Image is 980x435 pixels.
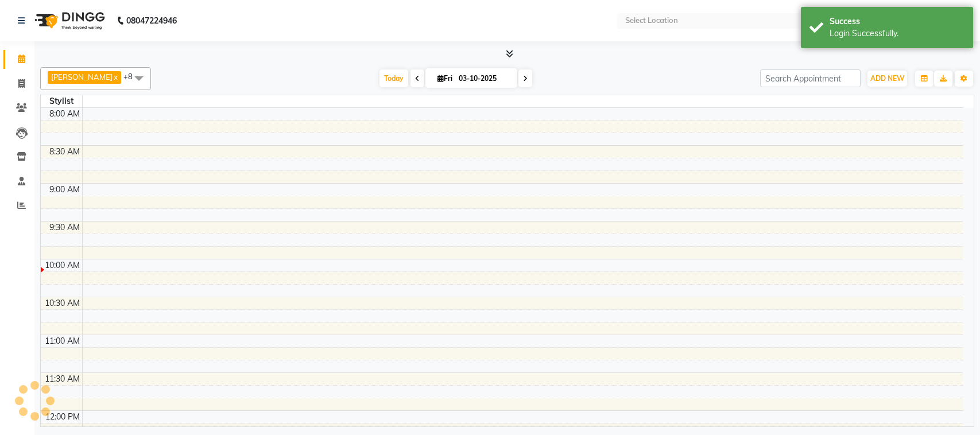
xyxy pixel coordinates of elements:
input: Search Appointment [760,69,861,87]
div: 11:30 AM [42,373,82,385]
div: 9:00 AM [47,184,82,196]
div: 8:00 AM [47,108,82,120]
a: x [113,72,118,81]
span: +8 [123,72,141,81]
div: Login Successfully. [830,28,964,40]
img: logo [29,5,108,37]
div: Select Location [625,15,678,26]
div: 10:30 AM [42,297,82,309]
div: Stylist [41,95,82,107]
span: ADD NEW [870,74,904,83]
span: Fri [435,74,455,83]
input: 2025-10-03 [455,70,513,87]
div: 9:30 AM [47,222,82,234]
div: 8:30 AM [47,146,82,158]
div: 10:00 AM [42,259,82,271]
div: 12:00 PM [43,411,82,423]
span: [PERSON_NAME] [51,72,113,81]
span: Today [379,69,408,87]
div: 11:00 AM [42,335,82,347]
div: Success [830,15,964,28]
button: ADD NEW [867,71,907,87]
b: 08047224946 [126,5,177,37]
